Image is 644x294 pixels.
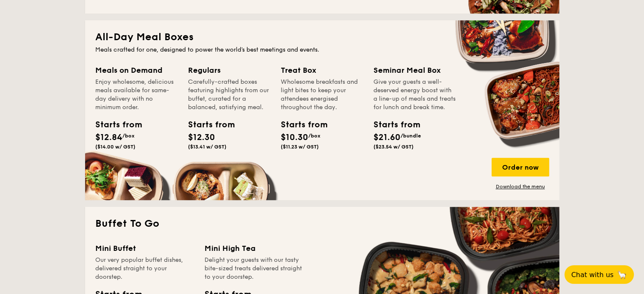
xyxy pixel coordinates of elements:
span: $10.30 [281,132,308,143]
span: ($13.41 w/ GST) [188,144,227,150]
div: Delight your guests with our tasty bite-sized treats delivered straight to your doorstep. [205,256,304,281]
a: Download the menu [492,183,549,190]
div: Carefully-crafted boxes featuring highlights from our buffet, curated for a balanced, satisfying ... [188,78,271,112]
span: $12.84 [95,132,122,143]
span: ($14.00 w/ GST) [95,144,135,150]
div: Starts from [95,118,133,131]
div: Starts from [281,118,319,131]
div: Seminar Meal Box [373,64,456,76]
div: Mini High Tea [205,242,304,254]
span: ($23.54 w/ GST) [373,144,414,150]
span: Chat with us [571,271,614,279]
span: $12.30 [188,132,215,143]
div: Meals crafted for one, designed to power the world's best meetings and events. [95,46,549,54]
div: Wholesome breakfasts and light bites to keep your attendees energised throughout the day. [281,78,363,112]
div: Order now [492,158,549,176]
span: /box [122,133,135,139]
div: Meals on Demand [95,64,178,76]
div: Starts from [373,118,412,131]
span: 🦙 [617,270,627,280]
div: Mini Buffet [95,242,194,254]
div: Our very popular buffet dishes, delivered straight to your doorstep. [95,256,194,281]
span: /bundle [401,133,421,139]
div: Starts from [188,118,226,131]
span: $21.60 [373,132,401,143]
h2: All-Day Meal Boxes [95,30,549,44]
h2: Buffet To Go [95,217,549,231]
div: Enjoy wholesome, delicious meals available for same-day delivery with no minimum order. [95,78,178,112]
div: Treat Box [281,64,363,76]
span: ($11.23 w/ GST) [281,144,319,150]
div: Give your guests a well-deserved energy boost with a line-up of meals and treats for lunch and br... [373,78,456,112]
span: /box [308,133,321,139]
div: Regulars [188,64,271,76]
button: Chat with us🦙 [564,265,634,284]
